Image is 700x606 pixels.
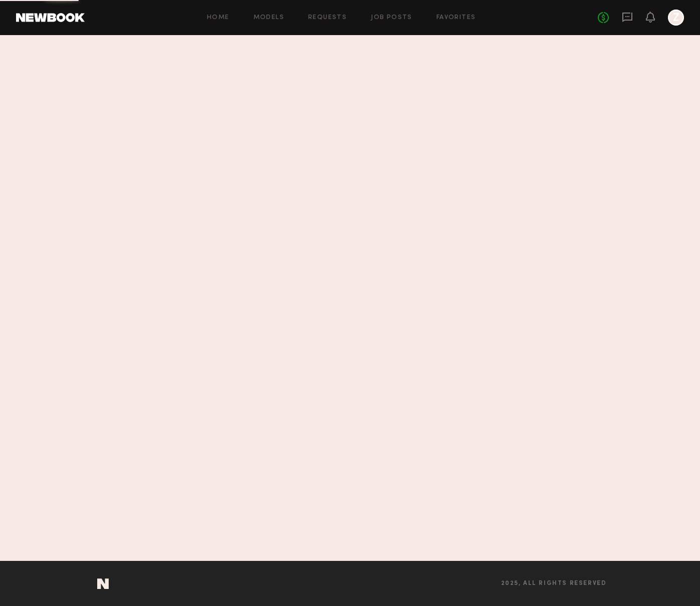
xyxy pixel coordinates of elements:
a: Models [254,15,284,21]
a: Job Posts [371,15,412,21]
a: Favorites [436,15,476,21]
a: Requests [308,15,347,21]
span: 2025, all rights reserved [501,580,607,587]
a: Z [668,10,684,26]
a: Home [207,15,229,21]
